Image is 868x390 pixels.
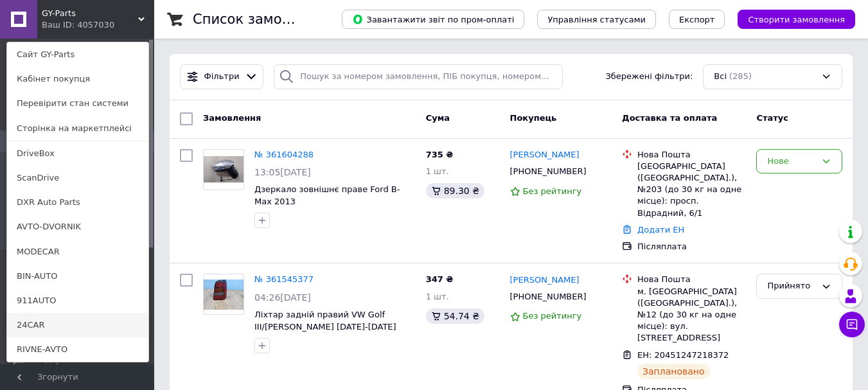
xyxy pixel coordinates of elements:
a: Сайт GY-Parts [7,42,148,67]
div: Заплановано [637,364,710,379]
span: Статус [756,113,788,123]
span: Фільтри [204,71,240,83]
button: Чат з покупцем [839,312,865,337]
div: Нова Пошта [637,149,746,161]
div: [PHONE_NUMBER] [508,288,589,305]
a: AVTO-DVORNIK [7,215,148,239]
button: Експорт [669,10,725,29]
a: Кабінет покупця [7,67,148,91]
span: 1 шт. [426,166,449,176]
img: Фото товару [204,156,244,182]
button: Управління статусами [537,10,656,29]
span: GY-Parts [42,8,138,19]
div: [PHONE_NUMBER] [508,163,589,180]
a: DriveBox [7,141,148,166]
a: ScanDrive [7,166,148,190]
div: [GEOGRAPHIC_DATA] ([GEOGRAPHIC_DATA].), №203 (до 30 кг на одне місце): просп. Відрадний, 6/1 [637,161,746,219]
span: Управління статусами [547,15,646,24]
a: Сторінка на маркетплейсі [7,116,148,141]
a: № 361545377 [254,274,314,284]
span: Без рейтингу [523,311,582,321]
a: Створити замовлення [725,14,855,24]
div: 54.74 ₴ [426,308,484,324]
span: Всі [714,71,727,83]
div: 89.30 ₴ [426,183,484,199]
input: Пошук за номером замовлення, ПІБ покупця, номером телефону, Email, номером накладної [274,64,562,89]
img: Фото товару [204,279,244,310]
span: Покупець [510,113,557,123]
span: Cума [426,113,450,123]
span: 347 ₴ [426,274,454,284]
div: Ваш ID: 4057030 [42,19,96,31]
div: м. [GEOGRAPHIC_DATA] ([GEOGRAPHIC_DATA].), №12 (до 30 кг на одне місце): вул. [STREET_ADDRESS] [637,286,746,344]
span: Створити замовлення [748,15,845,24]
div: Нове [767,155,816,168]
span: 735 ₴ [426,150,454,159]
span: 13:05[DATE] [254,167,311,177]
span: Доставка та оплата [622,113,717,123]
a: [PERSON_NAME] [510,149,580,161]
a: 24CAR [7,313,148,337]
span: 1 шт. [426,292,449,301]
a: 911AUTO [7,288,148,313]
a: Дзеркало зовнішнє праве Ford B-Max 2013 [254,184,400,206]
a: Фото товару [203,274,244,315]
a: № 361604288 [254,150,314,159]
div: Післяплата [637,241,746,253]
span: (285) [729,71,752,81]
a: Ліхтар задній правий VW Golf III/[PERSON_NAME] [DATE]-[DATE] 1H9945112 [254,310,396,343]
a: BIN-AUTO [7,264,148,288]
a: DXR Auto Parts [7,190,148,215]
span: ЕН: 20451247218372 [637,350,729,360]
a: Додати ЕН [637,225,684,235]
span: Завантажити звіт по пром-оплаті [352,13,514,25]
a: Фото товару [203,149,244,190]
a: RIVNE-AVTO [7,337,148,362]
h1: Список замовлень [193,12,323,27]
span: Без рейтингу [523,186,582,196]
span: Замовлення [203,113,261,123]
a: Перевірити стан системи [7,91,148,116]
span: 04:26[DATE] [254,292,311,303]
button: Створити замовлення [738,10,855,29]
span: Експорт [679,15,715,24]
div: Прийнято [767,279,816,293]
div: Нова Пошта [637,274,746,285]
span: Збережені фільтри: [605,71,693,83]
button: Завантажити звіт по пром-оплаті [342,10,524,29]
a: MODECAR [7,240,148,264]
a: [PERSON_NAME] [510,274,580,287]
